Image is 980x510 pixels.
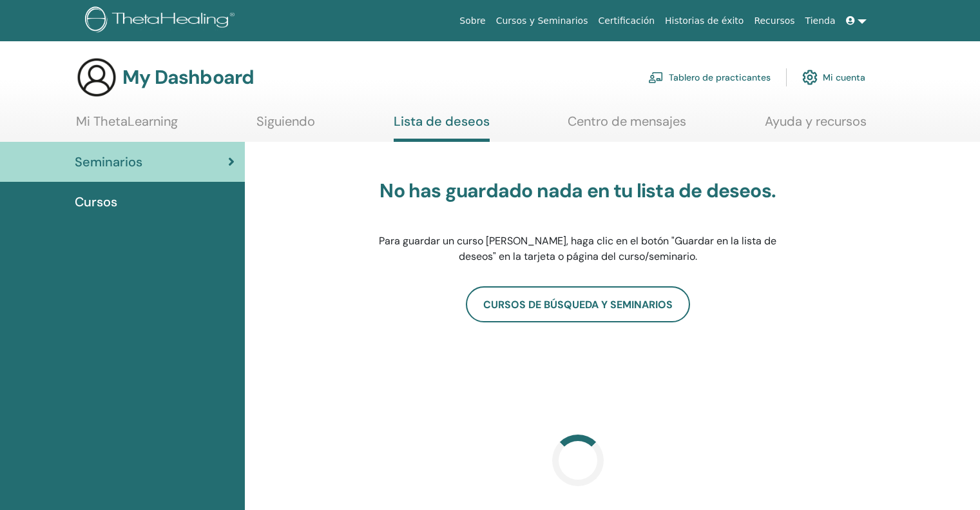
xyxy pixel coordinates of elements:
[593,9,660,33] a: Certificación
[394,113,490,142] a: Lista de deseos
[491,9,593,33] a: Cursos y Seminarios
[454,9,490,33] a: Sobre
[75,152,142,172] span: Seminarios
[568,113,686,139] a: Centro de mensajes
[660,9,749,33] a: Historias de éxito
[76,113,178,139] a: Mi ThetaLearning
[800,9,841,33] a: Tienda
[375,179,781,202] h3: No has guardado nada en tu lista de deseos.
[75,192,117,211] span: Cursos
[648,63,771,92] a: Tablero de practicantes
[375,233,781,264] p: Para guardar un curso [PERSON_NAME], haga clic en el botón "Guardar en la lista de deseos" en la ...
[802,66,818,88] img: cog.svg
[85,6,239,35] img: logo.png
[749,9,800,33] a: Recursos
[256,113,315,139] a: Siguiendo
[648,72,664,83] img: chalkboard-teacher.svg
[466,286,690,322] a: Cursos de búsqueda y seminarios
[802,63,865,92] a: Mi cuenta
[122,66,254,89] h3: My Dashboard
[765,113,867,139] a: Ayuda y recursos
[76,57,117,98] img: generic-user-icon.jpg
